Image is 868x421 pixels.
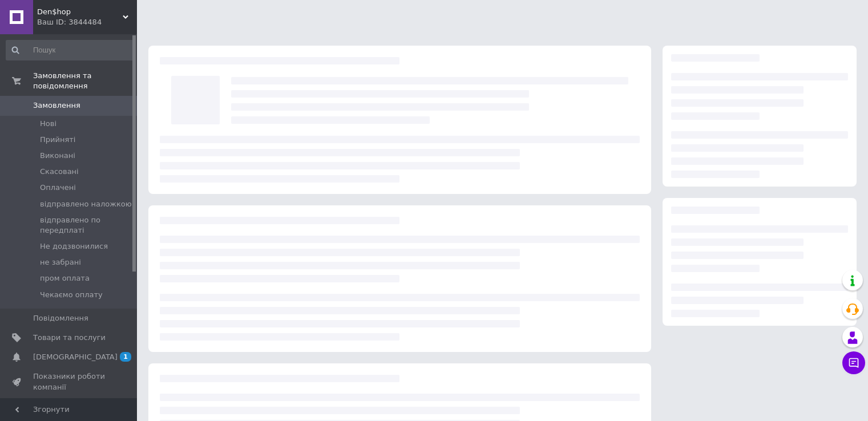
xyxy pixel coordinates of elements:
[33,71,137,91] span: Замовлення та повідомлення
[33,313,88,323] span: Повідомлення
[33,100,80,111] span: Замовлення
[40,199,132,209] span: відправлено наложкою
[40,167,79,177] span: Скасовані
[842,351,865,374] button: Чат з покупцем
[37,17,137,27] div: Ваш ID: 3844484
[33,371,106,392] span: Показники роботи компанії
[40,119,56,129] span: Нові
[6,40,135,60] input: Пошук
[40,241,108,252] span: Не додзвонилися
[120,352,131,362] span: 1
[33,352,118,362] span: [DEMOGRAPHIC_DATA]
[40,215,134,236] span: відправлено по передплаті
[40,290,103,300] span: Чекаємо оплату
[40,151,75,161] span: Виконані
[37,7,123,17] span: Den$hop
[40,273,90,284] span: пром оплата
[40,135,75,145] span: Прийняті
[40,257,81,268] span: не забрані
[33,333,106,343] span: Товари та послуги
[40,183,76,193] span: Оплачені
